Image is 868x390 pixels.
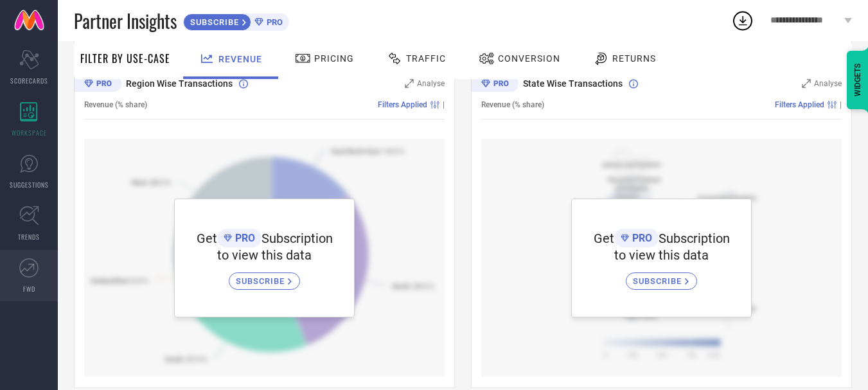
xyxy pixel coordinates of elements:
[614,247,709,263] span: to view this data
[594,231,614,246] span: Get
[263,17,283,27] span: PRO
[261,231,333,246] span: Subscription
[443,100,445,109] span: |
[10,180,49,190] span: SUGGESTIONS
[197,231,217,246] span: Get
[217,247,312,263] span: to view this data
[183,10,289,31] a: SUBSCRIBEPRO
[612,53,656,64] span: Returns
[126,78,233,89] span: Region Wise Transactions
[74,8,177,34] span: Partner Insights
[629,232,652,244] span: PRO
[18,232,40,242] span: TRENDS
[184,17,242,27] span: SUBSCRIBE
[314,53,354,64] span: Pricing
[229,263,300,290] a: SUBSCRIBE
[10,76,48,85] span: SCORECARDS
[626,263,697,290] a: SUBSCRIBE
[498,53,560,64] span: Conversion
[814,79,842,88] span: Analyse
[378,100,427,109] span: Filters Applied
[731,9,754,32] div: Open download list
[232,232,255,244] span: PRO
[802,79,811,88] svg: Zoom
[80,51,170,66] span: Filter By Use-Case
[84,100,147,109] span: Revenue (% share)
[840,100,842,109] span: |
[481,100,544,109] span: Revenue (% share)
[74,75,121,94] div: Premium
[23,284,35,294] span: FWD
[236,276,288,286] span: SUBSCRIBE
[471,75,518,94] div: Premium
[659,231,730,246] span: Subscription
[523,78,623,89] span: State Wise Transactions
[417,79,445,88] span: Analyse
[633,276,685,286] span: SUBSCRIBE
[12,128,47,137] span: WORKSPACE
[406,53,446,64] span: Traffic
[405,79,414,88] svg: Zoom
[775,100,824,109] span: Filters Applied
[218,54,262,64] span: Revenue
